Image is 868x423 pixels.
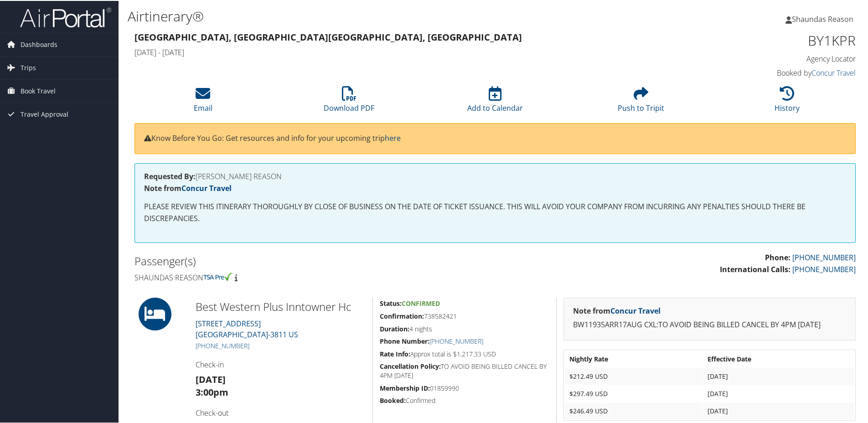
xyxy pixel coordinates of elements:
h4: Agency Locator [686,53,856,63]
h4: Check-out [196,407,366,417]
strong: Note from [144,182,232,192]
h4: [PERSON_NAME] REASON [144,172,846,179]
h4: [DATE] - [DATE] [134,46,672,57]
h4: Check-in [196,359,366,369]
h1: Airtinerary® [128,6,618,25]
h5: TO AVOID BEING BILLED CANCEL BY 4PM [DATE] [380,361,549,379]
a: Concur Travel [811,67,856,77]
h2: Best Western Plus Inntowner Hc [196,298,366,314]
p: Know Before You Go: Get resources and info for your upcoming trip [144,132,846,144]
strong: Requested By: [144,170,196,181]
strong: Membership ID: [380,383,430,392]
a: [PHONE_NUMBER] [792,252,856,262]
td: $297.49 USD [565,385,702,401]
strong: Status: [380,298,402,307]
td: [DATE] [703,402,854,418]
th: Effective Date [703,350,854,366]
a: History [775,90,800,112]
strong: Cancellation Policy: [380,361,441,370]
p: BW11935ARR17AUG CXL:TO AVOID BEING BILLED CANCEL BY 4PM [DATE] [573,318,846,330]
span: Dashboards [21,32,57,55]
p: PLEASE REVIEW THIS ITINERARY THOROUGHLY BY CLOSE OF BUSINESS ON THE DATE OF TICKET ISSUANCE. THIS... [144,200,846,223]
strong: Phone: [765,252,790,262]
h5: 01859990 [380,383,549,392]
img: airportal-logo.png [20,6,111,27]
strong: 3:00pm [196,385,228,397]
a: [PHONE_NUMBER] [429,336,483,345]
td: $212.49 USD [565,367,702,384]
h1: BY1KPR [686,30,856,49]
span: Travel Approval [21,102,68,125]
strong: [DATE] [196,372,226,385]
a: [STREET_ADDRESS][GEOGRAPHIC_DATA]-3811 US [196,318,298,339]
img: tsa-precheck.png [203,272,233,280]
a: [PHONE_NUMBER] [792,263,856,273]
a: Concur Travel [181,182,232,192]
h5: 738582421 [380,311,549,320]
strong: Booked: [380,395,406,404]
td: [DATE] [703,367,854,384]
strong: [GEOGRAPHIC_DATA], [GEOGRAPHIC_DATA] [GEOGRAPHIC_DATA], [GEOGRAPHIC_DATA] [134,30,522,42]
span: Trips [21,56,36,78]
strong: Duration: [380,324,409,332]
h2: Passenger(s) [134,253,488,268]
strong: International Calls: [720,263,790,273]
a: Shaundas Reason [785,5,863,32]
span: Book Travel [21,79,56,102]
a: Add to Calendar [467,90,523,112]
th: Nightly Rate [565,350,702,366]
span: Confirmed [402,298,440,307]
strong: Note from [573,305,661,315]
a: Concur Travel [610,305,661,315]
a: Push to Tripit [618,90,664,112]
h5: Approx total is $1,217.33 USD [380,349,549,358]
h4: Shaundas Reason [134,272,488,282]
span: Shaundas Reason [792,13,853,23]
h5: Confirmed [380,395,549,404]
h5: 4 nights [380,324,549,333]
td: [DATE] [703,385,854,401]
h4: Booked by [686,67,856,77]
strong: Confirmation: [380,311,424,320]
a: [PHONE_NUMBER] [196,340,249,349]
a: Email [194,90,212,112]
strong: Phone Number: [380,336,429,345]
a: here [385,132,401,142]
a: Download PDF [324,90,374,112]
td: $246.49 USD [565,402,702,418]
strong: Rate Info: [380,349,410,357]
